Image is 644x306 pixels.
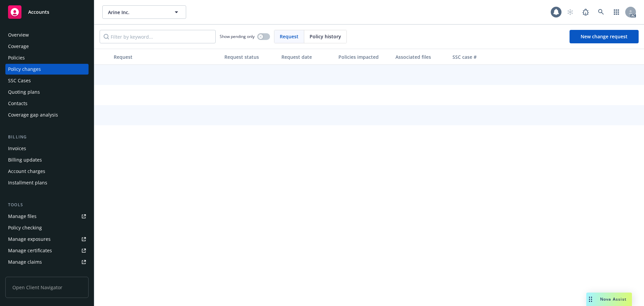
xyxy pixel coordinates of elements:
a: Overview [5,30,89,40]
div: Request date [281,53,333,60]
a: Manage BORs [5,268,89,279]
div: Policies impacted [338,53,390,60]
a: Policy changes [5,64,89,75]
div: Associated files [395,53,447,60]
span: Nova Assist [600,296,627,302]
div: Billing [5,134,89,140]
span: Open Client Navigator [5,277,89,298]
a: Coverage gap analysis [5,110,89,120]
a: Policy checking [5,222,89,233]
input: Filter by keyword... [100,30,216,43]
div: Overview [8,30,29,40]
div: Manage exposures [8,234,51,245]
span: Policy history [310,33,341,40]
button: Nova Assist [586,293,632,306]
div: Policy checking [8,222,42,233]
a: Accounts [5,3,89,21]
div: Quoting plans [8,87,40,97]
button: Arine Inc. [102,5,186,19]
div: Manage BORs [8,268,40,279]
div: Manage files [8,211,37,222]
div: Manage claims [8,257,42,267]
a: Manage claims [5,257,89,267]
a: Manage files [5,211,89,222]
a: Start snowing [563,5,577,19]
div: Manage certificates [8,245,52,256]
a: Manage certificates [5,245,89,256]
div: Request status [224,53,276,60]
span: New change request [581,33,628,40]
a: SSC Cases [5,75,89,86]
a: Quoting plans [5,87,89,97]
span: Show pending only [220,34,255,39]
div: Invoices [8,143,26,154]
button: Request [111,49,222,65]
span: Arine Inc. [108,9,166,16]
div: Coverage [8,41,29,52]
a: Policies [5,52,89,63]
span: Accounts [28,9,49,15]
a: Installment plans [5,177,89,188]
div: Drag to move [586,293,595,306]
a: Search [594,5,608,19]
a: Manage exposures [5,234,89,245]
div: Coverage gap analysis [8,110,58,120]
a: Invoices [5,143,89,154]
button: Request date [279,49,336,65]
div: Tools [5,202,89,208]
button: Request status [222,49,279,65]
div: SSC case # [452,53,497,60]
div: Policies [8,52,25,63]
div: Contacts [8,98,28,109]
div: SSC Cases [8,75,31,86]
div: Installment plans [8,177,47,188]
div: Request [114,53,219,60]
div: Billing updates [8,155,42,165]
button: Policies impacted [336,49,393,65]
button: SSC case # [450,49,500,65]
a: Account charges [5,166,89,177]
button: Associated files [393,49,450,65]
a: Coverage [5,41,89,52]
a: Switch app [610,5,623,19]
span: Request [280,33,299,40]
div: Account charges [8,166,45,177]
div: Policy changes [8,64,41,75]
a: Contacts [5,98,89,109]
a: Report a Bug [579,5,592,19]
a: New change request [570,30,639,43]
a: Billing updates [5,155,89,165]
